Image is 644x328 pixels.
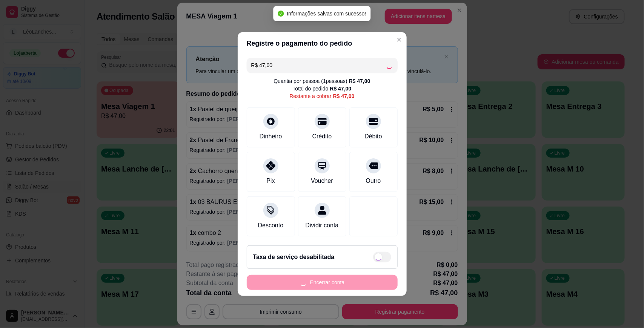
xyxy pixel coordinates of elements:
[333,92,355,100] div: R$ 47,00
[393,34,405,46] button: Close
[266,176,275,185] div: Pix
[364,132,382,141] div: Débito
[253,253,335,262] h2: Taxa de serviço desabilitada
[260,132,282,141] div: Dinheiro
[278,11,284,17] span: check-circle
[293,85,352,92] div: Total do pedido
[258,221,284,230] div: Desconto
[312,132,332,141] div: Crédito
[311,176,333,185] div: Voucher
[386,61,393,69] div: Loading
[251,58,386,73] input: Ex.: hambúrguer de cordeiro
[287,11,366,17] span: Informações salvas com sucesso!
[305,221,338,230] div: Dividir conta
[330,85,352,92] div: R$ 47,00
[366,176,381,185] div: Outro
[274,77,370,85] div: Quantia por pessoa ( 1 pessoas)
[289,92,354,100] div: Restante a cobrar
[238,32,407,55] header: Registre o pagamento do pedido
[349,77,370,85] div: R$ 47,00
